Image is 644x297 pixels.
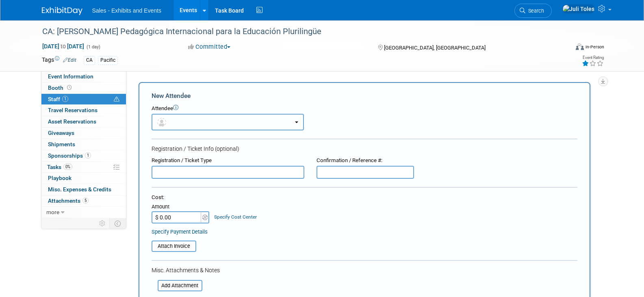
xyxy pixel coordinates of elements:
[114,96,119,103] span: Potential Scheduling Conflict -- at least one attendee is tagged in another overlapping event.
[41,184,126,195] a: Misc. Expenses & Credits
[41,71,126,82] a: Event Information
[63,164,72,170] span: 0%
[85,152,91,158] span: 1
[41,162,126,173] a: Tasks0%
[62,96,68,102] span: 1
[63,57,76,63] a: Edit
[41,128,126,139] a: Giveaways
[41,150,126,161] a: Sponsorships1
[65,85,73,91] span: Booth not reserved yet
[92,7,161,14] span: Sales - Exhibits and Events
[152,105,577,113] div: Attendee
[152,157,304,165] div: Registration / Ticket Type
[48,186,111,193] span: Misc. Expenses & Credits
[42,7,82,15] img: ExhibitDay
[214,214,257,220] a: Specify Cost Center
[48,130,74,136] span: Giveaways
[514,4,552,18] a: Search
[98,56,118,65] div: Pacific
[521,42,605,54] div: Event Format
[48,73,93,80] span: Event Information
[48,85,73,91] span: Booth
[48,96,68,102] span: Staff
[41,94,126,105] a: Staff1
[48,118,96,125] span: Asset Reservations
[109,218,126,229] td: Toggle Event Tabs
[48,152,91,159] span: Sponsorships
[152,266,577,274] div: Misc. Attachments & Notes
[95,218,110,229] td: Personalize Event Tab Strip
[317,157,414,165] div: Confirmation / Reference #:
[152,203,210,211] div: Amount
[48,175,72,181] span: Playbook
[41,82,126,93] a: Booth
[59,43,67,50] span: to
[525,8,544,14] span: Search
[41,105,126,116] a: Travel Reservations
[42,43,85,50] span: [DATE] [DATE]
[47,164,72,170] span: Tasks
[582,56,604,60] div: Event Rating
[41,195,126,206] a: Attachments5
[39,24,557,39] div: CA: [PERSON_NAME] Pedagógica Internacional para la Educación Plurilingüe
[185,43,234,51] button: Committed
[152,145,577,153] div: Registration / Ticket Info (optional)
[576,43,584,50] img: Format-Inperson.png
[152,229,208,235] a: Specify Payment Details
[152,194,577,202] div: Cost:
[4,3,414,11] body: Rich Text Area. Press ALT-0 for help.
[48,107,98,113] span: Travel Reservations
[585,44,604,50] div: In-Person
[41,173,126,184] a: Playbook
[41,116,126,127] a: Asset Reservations
[82,197,89,204] span: 5
[48,197,89,204] span: Attachments
[562,4,595,13] img: Juli Toles
[152,91,577,100] div: New Attendee
[86,44,100,50] span: (1 day)
[46,209,59,215] span: more
[84,56,95,65] div: CA
[384,45,486,51] span: [GEOGRAPHIC_DATA], [GEOGRAPHIC_DATA]
[48,141,75,147] span: Shipments
[41,207,126,218] a: more
[42,56,76,65] td: Tags
[41,139,126,150] a: Shipments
